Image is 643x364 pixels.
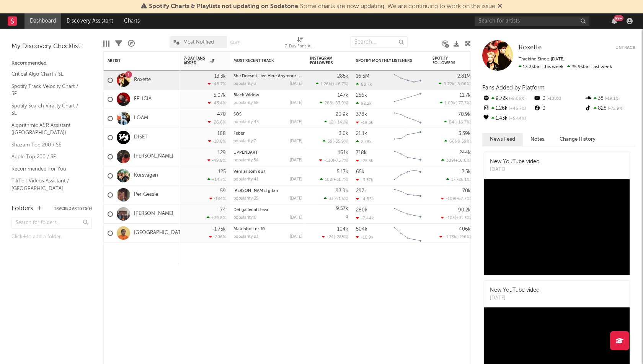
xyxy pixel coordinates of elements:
[451,178,455,182] span: 17
[218,150,226,155] div: 129
[285,42,315,51] div: 7-Day Fans Added (7-Day Fans Added)
[519,65,563,69] span: 13.3k fans this week
[290,101,302,105] div: [DATE]
[324,120,348,125] div: ( )
[498,3,502,10] span: Dismiss
[455,120,470,125] span: +16.7 %
[334,140,347,144] span: -35.9 %
[482,85,545,91] span: Fans Added by Platform
[356,227,367,232] div: 504k
[233,151,258,155] a: UPPENBART
[233,93,302,97] div: Black Widow
[208,139,226,144] div: -18.8 %
[61,13,119,29] a: Discovery Assistant
[459,131,471,136] div: 3.39k
[339,131,348,136] div: 3.6k
[230,41,240,45] button: Save
[233,170,265,174] a: Vem är som du?
[356,197,374,201] div: -4.85k
[356,58,413,63] div: Spotify Monthly Listeners
[212,227,226,232] div: -1.75k
[356,139,372,144] div: 2.28k
[310,56,337,65] div: Instagram Followers
[350,36,408,48] input: Search...
[233,227,265,231] a: Matchboll nr.10
[290,82,302,86] div: [DATE]
[482,114,533,123] div: 1.43k
[207,177,226,182] div: +14.7 %
[217,112,226,117] div: 470
[441,215,471,220] div: ( )
[356,158,373,163] div: -25.5k
[545,97,561,101] span: -100 %
[607,107,623,111] span: -72.9 %
[290,216,302,220] div: [DATE]
[490,294,540,302] div: [DATE]
[208,81,226,86] div: -48.7 %
[290,139,302,143] div: [DATE]
[24,13,61,29] a: Dashboard
[108,58,165,63] div: Artist
[11,70,84,78] a: Critical Algo Chart / SE
[333,101,347,106] span: -83.9 %
[338,93,348,98] div: 147k
[337,227,348,232] div: 104k
[233,208,268,212] a: Det gäller att leva
[336,112,348,117] div: 20.9k
[356,169,364,174] div: 65k
[457,178,470,182] span: -26.1 %
[207,215,226,220] div: +39.8 %
[119,13,145,29] a: Charts
[444,139,471,144] div: ( )
[214,93,226,98] div: 5.07k
[462,169,471,174] div: 2.5k
[134,192,158,198] a: Per Gessle
[356,93,367,98] div: 256k
[233,74,336,78] a: She Doesn’t Live Here Anymore - T&A Demo [DATE]
[329,197,333,201] span: 33
[233,227,302,231] div: Matchboll nr.10
[333,178,347,182] span: +31.7 %
[614,15,623,21] div: 99 +
[233,132,302,136] div: Feber
[338,150,348,155] div: 161k
[209,234,226,239] div: -206 %
[390,71,425,90] svg: Chart title
[11,204,33,213] div: Folders
[233,93,259,97] a: Black Widow
[444,235,456,239] span: -1.73k
[457,235,470,239] span: -196 %
[233,151,302,155] div: UPPENBART
[233,112,302,117] div: SOS
[482,104,533,114] div: 1.26k
[533,104,584,114] div: 0
[103,32,109,55] div: Edit Columns
[390,109,425,128] svg: Chart title
[519,44,542,52] a: Roxette
[149,3,298,10] span: Spotify Charts & Playlists not updating on Sodatone
[390,147,425,166] svg: Chart title
[475,16,589,26] input: Search for artists
[290,120,302,124] div: [DATE]
[233,189,279,193] a: [PERSON_NAME] gitarr
[444,82,454,86] span: 9.72k
[584,104,635,114] div: 828
[11,102,84,117] a: Spotify Search Virality Chart / SE
[54,207,92,211] button: Tracked Artists(9)
[390,205,425,224] svg: Chart title
[233,82,256,86] div: popularity: 3
[11,141,84,149] a: Shazam Top 200 / SE
[432,56,459,65] div: Spotify Followers
[519,57,565,62] span: Tracking Since: [DATE]
[604,97,620,101] span: -19.1 %
[327,235,334,239] span: -24
[615,44,635,52] button: Untrack
[328,140,333,144] span: 59
[446,216,455,220] span: -103
[449,140,455,144] span: 66
[441,158,471,163] div: ( )
[390,166,425,185] svg: Chart title
[441,196,471,201] div: ( )
[290,158,302,162] div: [DATE]
[208,101,226,106] div: -43.4 %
